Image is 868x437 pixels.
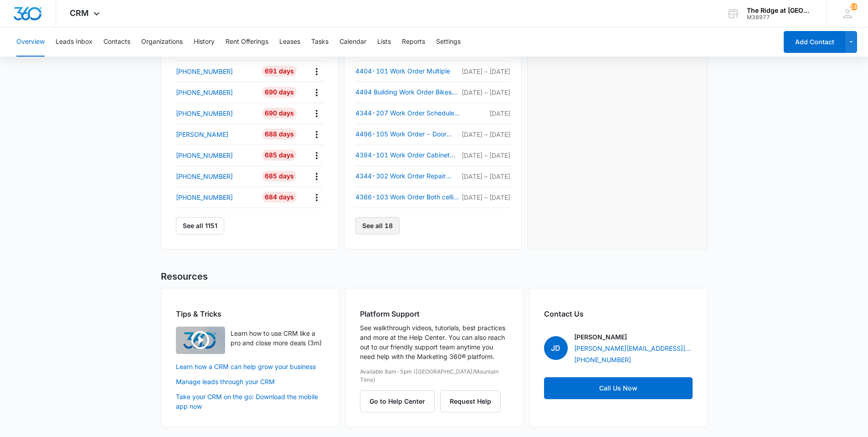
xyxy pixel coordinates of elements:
[309,127,324,141] button: Actions
[309,85,324,99] button: Actions
[16,27,45,57] button: Overview
[360,397,440,405] a: Go to Help Center
[103,27,130,57] button: Contacts
[355,108,462,119] a: 4344-207 Work Order Scheduled Proline
[850,3,858,10] span: 135
[176,192,256,202] a: [PHONE_NUMBER]
[309,64,324,78] button: Actions
[309,190,324,204] button: Actions
[262,150,297,161] div: 685 Days
[747,14,813,21] div: account id
[194,27,215,57] button: History
[176,130,256,139] a: [PERSON_NAME]
[176,130,228,139] p: [PERSON_NAME]
[462,192,510,202] p: [DATE] – [DATE]
[747,7,813,14] div: account name
[262,192,297,203] div: 684 Days
[355,192,462,203] a: 4366-103 Work Order Both celling fan
[355,217,400,234] a: See all 18
[574,332,627,342] p: [PERSON_NAME]
[544,308,693,319] h2: Contact Us
[462,151,510,160] p: [DATE] – [DATE]
[176,109,233,118] p: [PHONE_NUMBER]
[176,88,233,97] p: [PHONE_NUMBER]
[262,87,297,98] div: 690 Days
[262,171,297,182] div: 685 Days
[850,3,858,10] div: notifications count
[309,148,324,162] button: Actions
[176,67,256,76] a: [PHONE_NUMBER]
[70,8,89,18] span: CRM
[339,27,366,57] button: Calendar
[360,308,508,319] h2: Platform Support
[355,87,462,98] a: 4494 Building Work Order Bikes outside of bulding
[226,27,268,57] button: Rent Offerings
[176,172,256,181] a: [PHONE_NUMBER]
[231,328,324,348] p: Learn how to use CRM like a pro and close more deals (3m)
[440,397,501,405] a: Request Help
[377,27,391,57] button: Lists
[462,67,510,76] p: [DATE] – [DATE]
[784,31,845,53] button: Add Contact
[176,67,233,76] p: [PHONE_NUMBER]
[176,172,233,181] p: [PHONE_NUMBER]
[355,171,462,182] a: 4344-302 Work Order Repair Shower Wall scheduled Proline
[262,108,297,119] div: 690 Days
[176,392,324,411] a: Take your CRM on the go: Download the mobile app now
[360,368,508,384] p: Available 8am-5pm ([GEOGRAPHIC_DATA]/Mountain Time)
[176,217,224,234] button: See all 1151
[176,109,256,118] a: [PHONE_NUMBER]
[574,355,631,364] a: [PHONE_NUMBER]
[355,66,462,77] a: 4404-101 Work Order Multiple
[176,151,233,160] p: [PHONE_NUMBER]
[176,151,256,160] a: [PHONE_NUMBER]
[56,27,92,57] button: Leads Inbox
[462,130,510,139] p: [DATE] – [DATE]
[262,66,297,77] div: 691 Days
[360,323,508,361] p: See walkthrough videos, tutorials, best practices and more at the Help Center. You can also reach...
[176,377,324,386] a: Manage leads through your CRM
[462,172,510,181] p: [DATE] – [DATE]
[462,88,510,97] p: [DATE] – [DATE]
[544,377,693,399] a: Call Us Now
[355,150,462,161] a: 4384-101 Work Order Cabinet door comin off
[279,27,300,57] button: Leases
[402,27,425,57] button: Reports
[262,129,297,140] div: 688 Days
[440,390,501,412] button: Request Help
[436,27,461,57] button: Settings
[309,106,324,120] button: Actions
[574,343,693,353] a: [PERSON_NAME][EMAIL_ADDRESS][PERSON_NAME][DOMAIN_NAME]
[176,327,225,354] img: Learn how to use CRM like a pro and close more deals (3m)
[176,362,324,371] a: Learn how a CRM can help grow your business
[176,308,324,319] h2: Tips & Tricks
[309,169,324,183] button: Actions
[176,192,233,202] p: [PHONE_NUMBER]
[360,390,435,412] button: Go to Help Center
[176,88,256,97] a: [PHONE_NUMBER]
[544,336,568,360] span: JD
[462,109,510,118] p: [DATE]
[355,129,462,140] a: 4496-105 Work Order - Door gap, mice, spiders
[311,27,329,57] button: Tasks
[161,270,708,283] h2: Resources
[141,27,183,57] button: Organizations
